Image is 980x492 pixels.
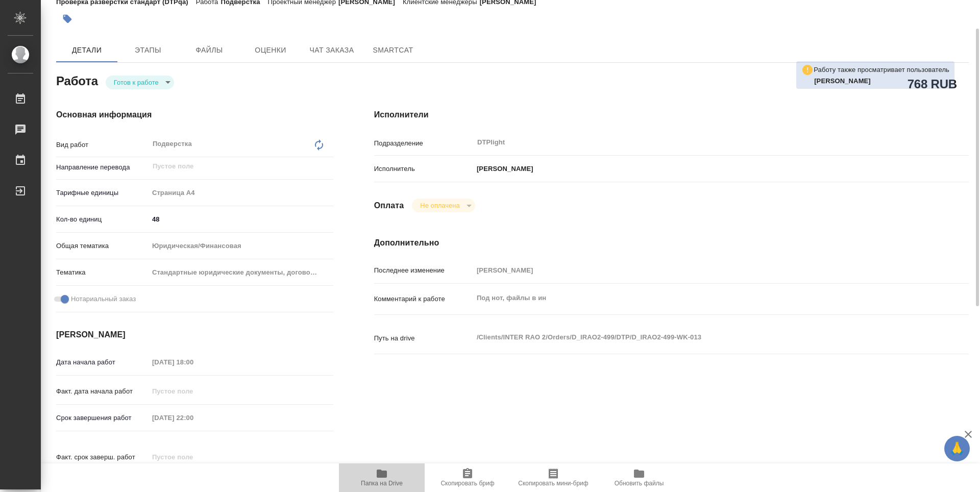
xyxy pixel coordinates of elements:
span: Папка на Drive [361,480,403,487]
p: Архипова Екатерина [814,76,949,86]
p: Путь на drive [374,333,473,343]
span: Оценки [246,44,295,57]
input: Пустое поле [149,384,238,399]
input: ✎ Введи что-нибудь [149,212,333,227]
p: [PERSON_NAME] [473,164,533,174]
div: Юридическая/Финансовая [149,237,333,255]
h4: [PERSON_NAME] [56,329,333,341]
p: Факт. срок заверш. работ [56,452,149,462]
input: Пустое поле [149,450,238,464]
b: [PERSON_NAME] [814,77,871,85]
div: Страница А4 [149,184,333,202]
input: Пустое поле [152,160,309,173]
div: Готов к работе [412,199,475,212]
button: Обновить файлы [596,463,682,492]
button: Скопировать бриф [425,463,510,492]
div: Стандартные юридические документы, договоры, уставы [149,264,333,281]
span: Нотариальный заказ [71,294,136,304]
div: Готов к работе [106,76,174,89]
h4: Исполнители [374,109,969,121]
h4: Основная информация [56,109,333,121]
input: Пустое поле [149,410,238,425]
textarea: Под нот, файлы в ин [473,289,919,307]
button: Добавить тэг [56,8,79,30]
span: 🙏 [948,438,966,459]
p: Вид работ [56,140,149,150]
span: SmartCat [369,44,418,57]
p: Последнее изменение [374,265,473,276]
button: Скопировать мини-бриф [510,463,596,492]
button: 🙏 [944,436,970,461]
p: Комментарий к работе [374,294,473,304]
p: Тарифные единицы [56,188,149,198]
h4: Дополнительно [374,237,969,249]
input: Пустое поле [149,355,238,370]
h2: Работа [56,71,98,89]
p: Направление перевода [56,162,149,173]
p: Тематика [56,267,149,278]
p: Кол-во единиц [56,214,149,225]
textarea: /Clients/INTER RAO 2/Orders/D_IRAO2-499/DTP/D_IRAO2-499-WK-013 [473,329,919,346]
span: Скопировать мини-бриф [518,480,588,487]
span: Скопировать бриф [440,480,494,487]
input: Пустое поле [473,263,919,278]
span: Этапы [124,44,173,57]
button: Папка на Drive [339,463,425,492]
button: Готов к работе [111,78,162,87]
h4: Оплата [374,200,404,212]
span: Файлы [185,44,234,57]
span: Обновить файлы [615,480,664,487]
p: Работу также просматривает пользователь [814,65,949,75]
p: Исполнитель [374,164,473,174]
p: Срок завершения работ [56,413,149,423]
span: Чат заказа [307,44,356,57]
p: Подразделение [374,138,473,149]
p: Общая тематика [56,241,149,251]
button: Не оплачена [417,201,462,210]
span: Детали [62,44,111,57]
p: Факт. дата начала работ [56,386,149,397]
p: Дата начала работ [56,357,149,367]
